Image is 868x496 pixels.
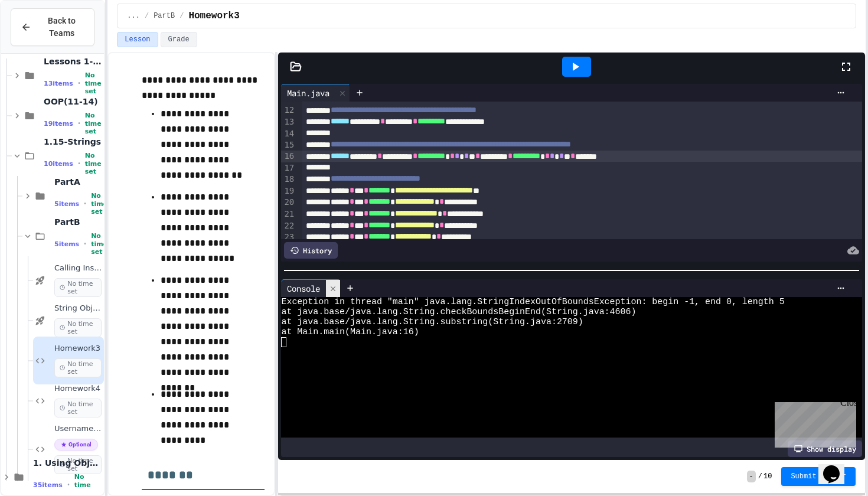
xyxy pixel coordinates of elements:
div: Chat with us now!Close [5,5,81,75]
span: 5 items [54,240,79,248]
span: 10 items [44,160,73,168]
div: Console [281,279,341,297]
span: • [78,79,80,88]
span: Submit Answer [791,472,846,481]
span: at Main.main(Main.java:16) [281,327,419,337]
span: No time set [54,455,102,474]
div: 15 [281,139,296,151]
div: 22 [281,220,296,232]
span: • [78,119,80,128]
div: 19 [281,185,296,197]
button: Back to Teams [11,8,94,46]
span: No time set [85,71,102,95]
span: No time set [91,192,107,216]
span: String Objects: Concatenation, Literals, and More [54,304,102,314]
span: 1.15-Strings [44,136,102,147]
div: 18 [281,174,296,185]
span: • [78,159,80,168]
div: 23 [281,231,296,243]
span: at java.base/java.lang.String.checkBoundsBeginEnd(String.java:4606) [281,307,636,317]
span: • [84,239,86,249]
span: 1. Using Objects and Methods [33,458,102,468]
div: 12 [281,105,296,116]
div: Main.java [281,84,350,102]
div: Main.java [281,87,335,99]
div: 17 [281,162,296,174]
div: Show display [788,440,862,457]
span: No time set [91,232,107,256]
button: Grade [161,32,197,47]
div: 14 [281,128,296,139]
span: No time set [85,112,102,135]
span: / [145,11,149,21]
span: / [180,11,184,21]
span: - [747,471,756,482]
span: • [84,199,86,208]
span: OOP(11-14) [44,96,102,107]
button: Lesson [117,32,158,47]
span: Back to Teams [38,15,84,40]
iframe: chat widget [818,449,856,484]
span: 35 items [33,481,63,489]
span: Lessons 1-10 [44,56,102,67]
div: 20 [281,197,296,208]
span: No time set [85,152,102,175]
span: Username Profile Generator [54,424,102,434]
span: 10 [763,472,772,481]
div: 21 [281,208,296,220]
span: No time set [54,399,102,417]
iframe: chat widget [770,397,856,448]
span: 19 items [44,120,73,128]
span: / [758,472,762,481]
span: Exception in thread "main" java.lang.StringIndexOutOfBoundsException: begin -1, end 0, length 5 [281,297,784,307]
span: ... [127,11,140,21]
span: No time set [54,278,102,297]
span: Homework3 [54,344,102,354]
span: Calling Instance Methods - Topic 1.14 [54,263,102,273]
div: History [284,242,338,259]
div: 16 [281,151,296,162]
span: 5 items [54,200,79,208]
div: Console [281,282,326,295]
span: at java.base/java.lang.String.substring(String.java:2709) [281,317,583,327]
span: No time set [54,358,102,377]
button: Submit Answer [781,467,856,486]
span: 13 items [44,80,73,87]
span: Optional [54,439,98,451]
span: • [67,480,70,490]
span: No time set [54,318,102,337]
span: Homework4 [54,384,102,394]
span: PartB [54,217,102,227]
span: Homework3 [188,9,239,23]
span: PartB [154,11,175,21]
span: PartA [54,177,102,187]
div: 13 [281,116,296,128]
